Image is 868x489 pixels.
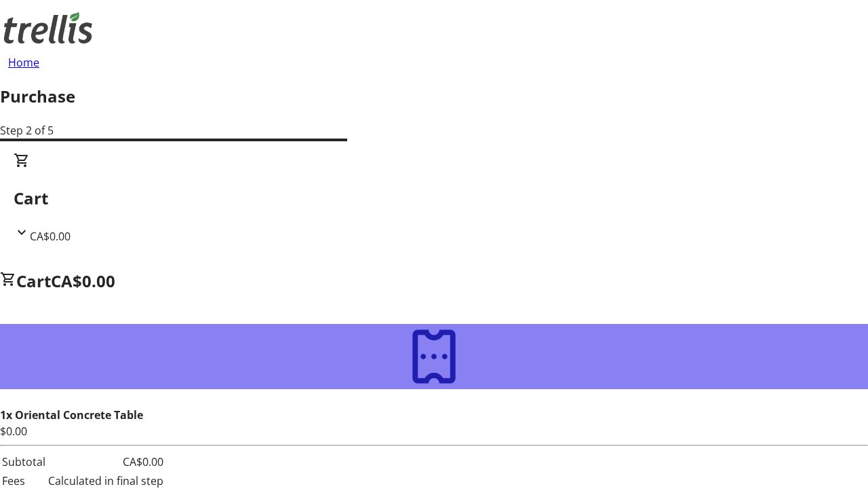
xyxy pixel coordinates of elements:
[14,152,854,244] div: CartCA$0.00
[30,229,71,244] span: CA$0.00
[47,453,164,471] td: CA$0.00
[51,270,115,292] span: CA$0.00
[1,453,46,471] td: Subtotal
[16,270,51,292] span: Cart
[14,186,854,211] h2: Cart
